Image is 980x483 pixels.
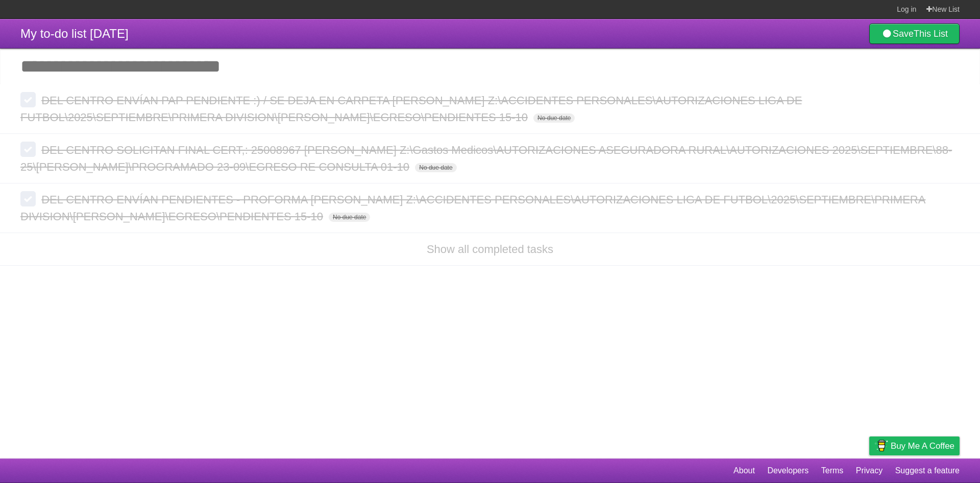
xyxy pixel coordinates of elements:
[733,461,755,480] a: About
[891,437,954,455] span: Buy me a coffee
[20,94,802,124] span: DEL CENTRO ENVÍAN PAP PENDIENTE :) / SE DEJA EN CARPETA [PERSON_NAME] Z:\ACCIDENTES PERSONALES\AU...
[533,113,575,123] span: No due date
[415,163,456,172] span: No due date
[427,243,553,256] a: Show all completed tasks
[20,191,36,206] label: Done
[329,213,370,222] span: No due date
[767,461,808,480] a: Developers
[895,461,960,480] a: Suggest a feature
[20,92,36,107] label: Done
[914,29,948,39] b: This List
[20,27,129,40] span: My to-do list [DATE]
[20,144,952,173] span: DEL CENTRO SOLICITAN FINAL CERT,: 25008967 [PERSON_NAME] Z:\Gastos Medicos\AUTORIZACIONES ASEGURA...
[869,24,960,44] a: SaveThis List
[874,437,888,454] img: Buy me a coffee
[20,142,36,157] label: Done
[856,461,883,480] a: Privacy
[869,436,960,455] a: Buy me a coffee
[821,461,844,480] a: Terms
[20,193,925,223] span: DEL CENTRO ENVÍAN PENDIENTES - PROFORMA [PERSON_NAME] Z:\ACCIDENTES PERSONALES\AUTORIZACIONES LIG...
